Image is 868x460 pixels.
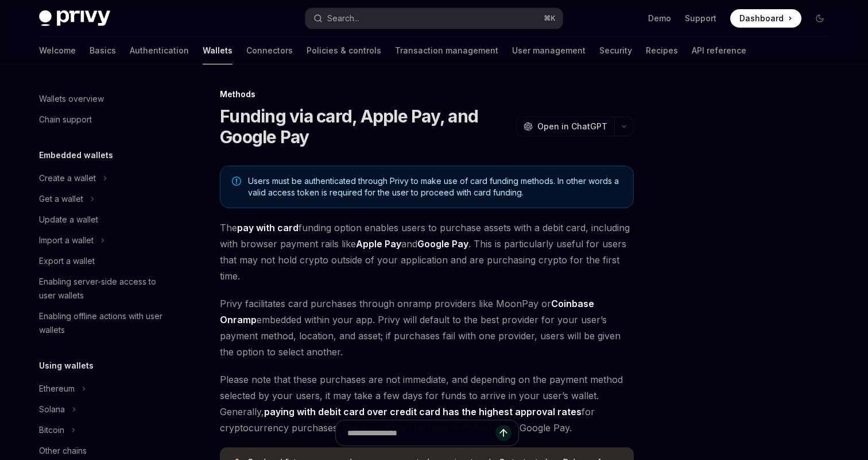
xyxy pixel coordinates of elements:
[39,402,65,416] div: Solana
[692,37,746,64] a: API reference
[220,296,634,360] span: Privy facilitates card purchases through onramp providers like MoonPay or embedded within your ap...
[305,8,563,29] button: Search...⌘K
[39,192,83,206] div: Get a wallet
[395,37,498,64] a: Transaction management
[30,271,177,306] a: Enabling server-side access to user wallets
[30,306,177,340] a: Enabling offline actions with user wallets
[811,9,829,28] button: Toggle dark mode
[599,37,632,64] a: Security
[39,37,76,64] a: Welcome
[417,238,468,250] strong: Google Pay
[537,121,607,132] span: Open in ChatGPT
[544,14,556,23] span: ⌘ K
[739,13,784,24] span: Dashboard
[203,37,232,64] a: Wallets
[39,423,64,437] div: Bitcoin
[39,254,95,268] div: Export a wallet
[327,11,359,25] div: Search...
[356,238,401,250] strong: Apple Pay
[495,425,511,441] button: Send message
[246,37,293,64] a: Connectors
[39,309,170,337] div: Enabling offline actions with user wallets
[264,406,582,417] strong: paying with debit card over credit card has the highest approval rates
[685,13,716,24] a: Support
[648,13,671,24] a: Demo
[512,37,586,64] a: User management
[516,117,614,136] button: Open in ChatGPT
[39,148,113,162] h5: Embedded wallets
[646,37,678,64] a: Recipes
[39,10,110,26] img: dark logo
[220,371,634,436] span: Please note that these purchases are not immediate, and depending on the payment method selected ...
[220,89,634,100] div: Methods
[232,177,241,186] svg: Note
[30,109,177,130] a: Chain support
[90,37,116,64] a: Basics
[39,171,96,185] div: Create a wallet
[39,382,75,396] div: Ethereum
[248,175,622,198] span: Users must be authenticated through Privy to make use of card funding methods. In other words a v...
[39,275,170,302] div: Enabling server-side access to user wallets
[130,37,189,64] a: Authentication
[237,222,299,233] strong: pay with card
[307,37,381,64] a: Policies & controls
[39,213,98,227] div: Update a wallet
[39,233,94,247] div: Import a wallet
[30,89,177,109] a: Wallets overview
[730,9,801,28] a: Dashboard
[39,444,87,458] div: Other chains
[39,113,92,126] div: Chain support
[39,92,104,106] div: Wallets overview
[39,359,94,373] h5: Using wallets
[220,220,634,284] span: The funding option enables users to purchase assets with a debit card, including with browser pay...
[30,251,177,271] a: Export a wallet
[220,106,511,147] h1: Funding via card, Apple Pay, and Google Pay
[30,209,177,230] a: Update a wallet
